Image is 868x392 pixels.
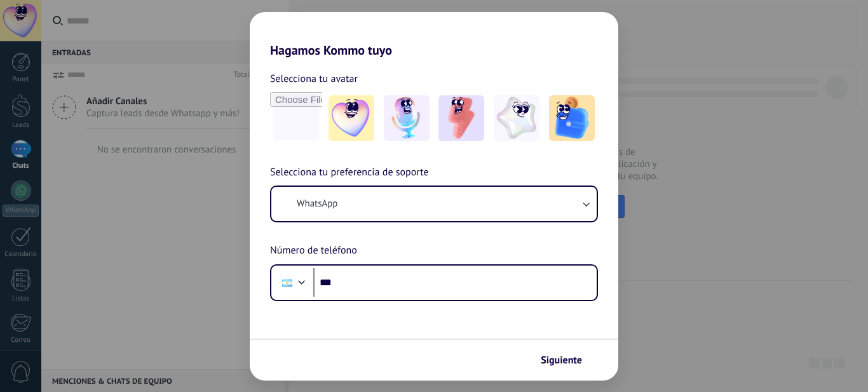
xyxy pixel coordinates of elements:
[535,349,599,371] button: Siguiente
[541,356,582,365] span: Siguiente
[250,12,618,58] h2: Hagamos Kommo tuyo
[384,95,430,141] img: -2.jpeg
[494,95,539,141] img: -4.jpeg
[438,95,484,141] img: -3.jpeg
[275,269,299,296] div: Argentina: + 54
[271,187,597,221] button: WhatsApp
[270,165,429,181] span: Selecciona tu preferencia de soporte
[297,198,337,210] span: WhatsApp
[329,95,374,141] img: -1.jpeg
[270,71,358,87] span: Selecciona tu avatar
[270,243,357,259] span: Número de teléfono
[549,95,595,141] img: -5.jpeg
